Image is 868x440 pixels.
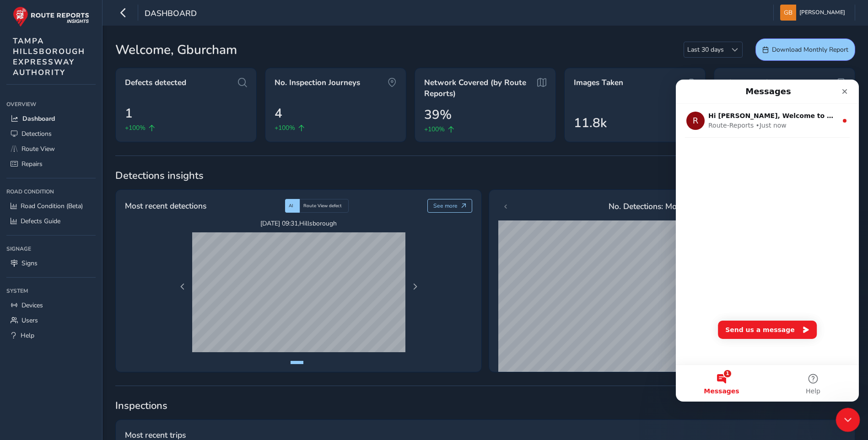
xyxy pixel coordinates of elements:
div: Road Condition [6,185,96,199]
span: Detections insights [115,169,855,182]
span: Download Monthly Report [772,45,848,54]
div: Signage [6,242,96,256]
span: Defects Guide [21,217,60,225]
span: Dashboard [145,8,197,21]
img: diamond-layout [780,5,796,21]
span: Inspections [115,399,855,413]
div: Overview [6,97,96,111]
span: Repairs [22,160,43,168]
span: Detections [22,129,52,138]
a: Users [6,313,96,328]
div: System [6,284,96,298]
span: Most recent detections [125,200,206,212]
button: See more [427,199,473,213]
span: Distance Driven [723,77,781,88]
span: Dashboard [22,114,55,123]
button: Page 1 [291,361,303,364]
span: Devices [22,301,43,310]
div: Route-Reports [32,41,78,51]
iframe: Intercom live chat [836,408,860,432]
span: Route View [22,145,55,153]
span: Road Condition (Beta) [21,202,83,210]
span: Users [22,316,38,325]
span: Network Covered (by Route Reports) [424,77,534,99]
span: AI [289,203,293,209]
span: Help [130,308,145,315]
iframe: Intercom live chat [676,80,859,402]
img: rr logo [13,6,89,27]
span: Last 30 days [684,42,727,57]
div: • Just now [80,41,110,51]
span: [PERSON_NAME] [799,5,845,21]
span: 1 [125,104,133,123]
a: Defects Guide [6,214,96,229]
button: Help [92,285,183,322]
button: Previous Page [176,280,189,293]
span: Messages [28,308,63,315]
span: No. Inspection Journeys [275,77,360,88]
span: TAMPA HILLSBOROUGH EXPRESSWAY AUTHORITY [13,36,85,78]
span: [DATE] 09:31 , Hillsborough [192,219,405,228]
a: Signs [6,256,96,271]
a: Repairs [6,156,96,172]
span: 11.8k [574,113,607,133]
a: Dashboard [6,111,96,126]
button: Download Monthly Report [755,38,855,61]
a: Devices [6,298,96,313]
span: Defects detected [125,77,186,88]
a: Route View [6,141,96,156]
span: 4 [275,104,282,123]
span: Images Taken [574,77,623,88]
span: Help [21,331,34,340]
a: Help [6,328,96,343]
button: [PERSON_NAME] [780,5,848,21]
a: Detections [6,126,96,141]
div: AI [285,199,300,213]
button: Send us a message [42,241,141,259]
button: Next Page [409,280,421,293]
span: +100% [125,123,146,133]
a: Road Condition (Beta) [6,199,96,214]
span: Hi [PERSON_NAME], Welcome to Route Reports! We have articles which will help you get started, che... [32,32,793,40]
span: +100% [275,123,295,133]
span: Welcome, Gburcham [115,40,237,59]
span: See more [433,202,458,209]
span: No. Detections: Most affected areas [609,200,736,212]
span: 39% [424,105,452,124]
span: Signs [22,259,38,268]
div: Route View defect [300,199,349,213]
span: Route View defect [303,203,342,209]
span: +100% [424,124,445,134]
